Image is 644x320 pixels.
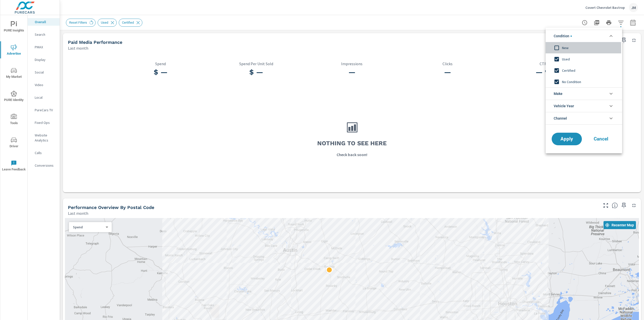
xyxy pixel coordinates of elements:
span: New [562,45,617,51]
span: Condition [554,30,572,42]
div: Used [546,53,621,65]
span: Certified [562,67,617,74]
span: Make [554,88,562,100]
div: No Condition [546,76,621,87]
div: New [546,42,621,53]
span: Vehicle Year [554,100,574,112]
span: Channel [554,112,567,124]
span: Apply [557,137,577,141]
button: Cancel [586,133,616,145]
div: Certified [546,65,621,76]
button: Apply [552,133,582,145]
span: Cancel [591,137,611,141]
ul: filter options [546,28,622,127]
span: Used [562,56,617,62]
span: No Condition [562,79,617,85]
